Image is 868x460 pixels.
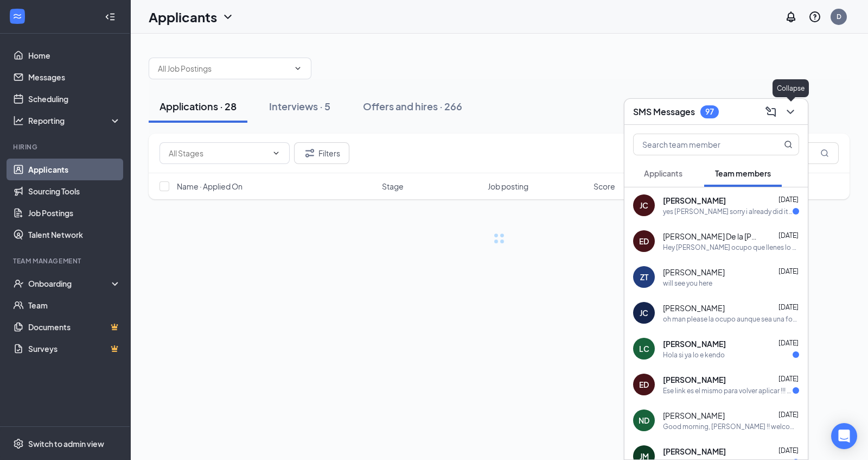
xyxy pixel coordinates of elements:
[663,231,761,242] span: [PERSON_NAME] De la [PERSON_NAME]
[28,438,104,449] div: Switch to admin view
[105,11,116,22] svg: Collapse
[663,338,726,349] span: [PERSON_NAME]
[639,343,649,354] div: LC
[13,438,24,449] svg: Settings
[28,159,121,180] a: Applicants
[784,140,793,149] svg: MagnifyingGlass
[778,231,799,240] span: [DATE]
[382,181,404,192] span: Stage
[663,279,712,288] div: will see you here
[634,134,762,155] input: Search team member
[640,272,648,282] div: ZT
[169,147,267,159] input: All Stages
[663,303,725,313] span: [PERSON_NAME]
[639,236,649,247] div: ED
[294,142,349,164] button: Filter Filters
[269,99,330,113] div: Interviews · 5
[663,195,726,206] span: [PERSON_NAME]
[639,415,649,426] div: ND
[149,8,217,26] h1: Applicants
[663,314,799,324] div: oh man please la ocupo aunque sea una foto
[28,45,121,66] a: Home
[784,10,797,23] svg: Notifications
[28,115,122,126] div: Reporting
[158,62,289,74] input: All Job Postings
[778,196,799,204] span: [DATE]
[663,267,725,278] span: [PERSON_NAME]
[831,423,857,449] div: Open Intercom Messenger
[28,316,121,338] a: DocumentsCrown
[28,66,121,88] a: Messages
[488,181,528,192] span: Job posting
[28,88,121,110] a: Scheduling
[293,64,302,73] svg: ChevronDown
[808,10,821,23] svg: QuestionInfo
[28,278,112,289] div: Onboarding
[782,103,799,121] button: ChevronDown
[13,142,119,152] div: Hiring
[778,375,799,383] span: [DATE]
[778,446,799,455] span: [DATE]
[640,200,648,211] div: JC
[28,294,121,316] a: Team
[778,339,799,347] span: [DATE]
[764,105,777,118] svg: ComposeMessage
[13,278,24,289] svg: UserCheck
[221,10,234,23] svg: ChevronDown
[820,149,829,157] svg: MagnifyingGlass
[28,338,121,360] a: SurveysCrown
[663,207,793,216] div: yes [PERSON_NAME] sorry i already did it. I don't need [DATE] anymore
[12,11,23,22] svg: WorkstreamLogo
[159,99,237,113] div: Applications · 28
[633,106,695,118] h3: SMS Messages
[13,115,24,126] svg: Analysis
[715,168,771,178] span: Team members
[640,307,648,318] div: JC
[784,105,797,118] svg: ChevronDown
[644,168,682,178] span: Applicants
[272,149,280,157] svg: ChevronDown
[28,180,121,202] a: Sourcing Tools
[762,103,780,121] button: ComposeMessage
[28,224,121,245] a: Talent Network
[663,386,793,395] div: Ese link es el mismo para volver aplicar !!! Lo ago desde el principio??
[177,181,242,192] span: Name · Applied On
[303,147,316,160] svg: Filter
[13,256,119,266] div: Team Management
[663,446,726,457] span: [PERSON_NAME]
[663,374,726,385] span: [PERSON_NAME]
[773,79,809,97] div: Collapse
[778,411,799,419] span: [DATE]
[28,202,121,224] a: Job Postings
[663,410,725,421] span: [PERSON_NAME]
[663,243,799,252] div: Hey [PERSON_NAME] ocupo que llenes lo que falta en el link que the mande
[705,107,714,116] div: 97
[639,379,649,390] div: ED
[837,12,841,21] div: D
[363,99,462,113] div: Offers and hires · 266
[663,350,725,360] div: Hola si ya lo e kendo
[593,181,615,192] span: Score
[778,267,799,275] span: [DATE]
[778,303,799,311] span: [DATE]
[663,422,799,431] div: Good morning, [PERSON_NAME] !! welcome to the team My name is [PERSON_NAME] I will be sending you...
